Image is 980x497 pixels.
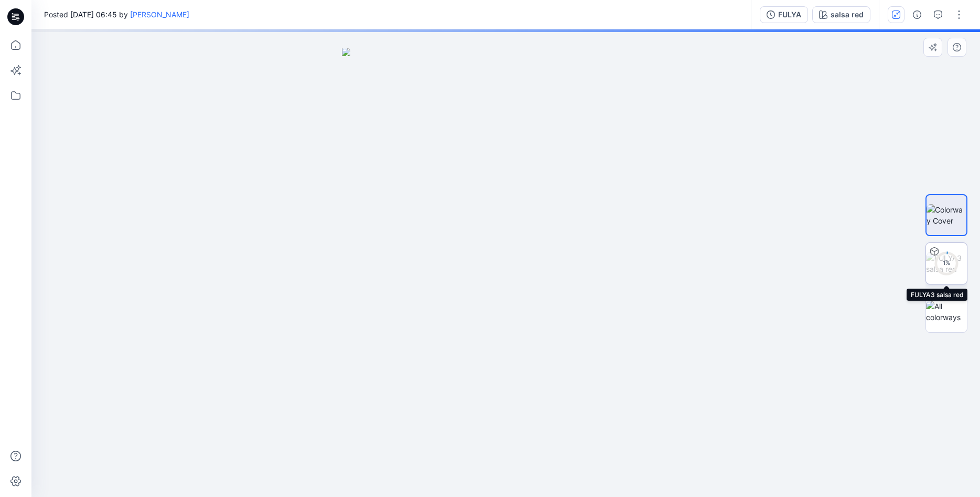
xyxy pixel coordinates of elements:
div: 1 % [934,259,959,268]
button: salsa red [812,6,870,23]
a: [PERSON_NAME] [130,10,189,19]
img: FULYA3 salsa red [926,252,967,274]
div: FULYA [778,9,801,20]
img: Colorway Cover [927,204,966,226]
button: Details [909,6,925,23]
img: All colorways [926,301,967,323]
div: salsa red [831,9,864,20]
button: FULYA [760,6,808,23]
span: Posted [DATE] 06:45 by [44,9,189,20]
